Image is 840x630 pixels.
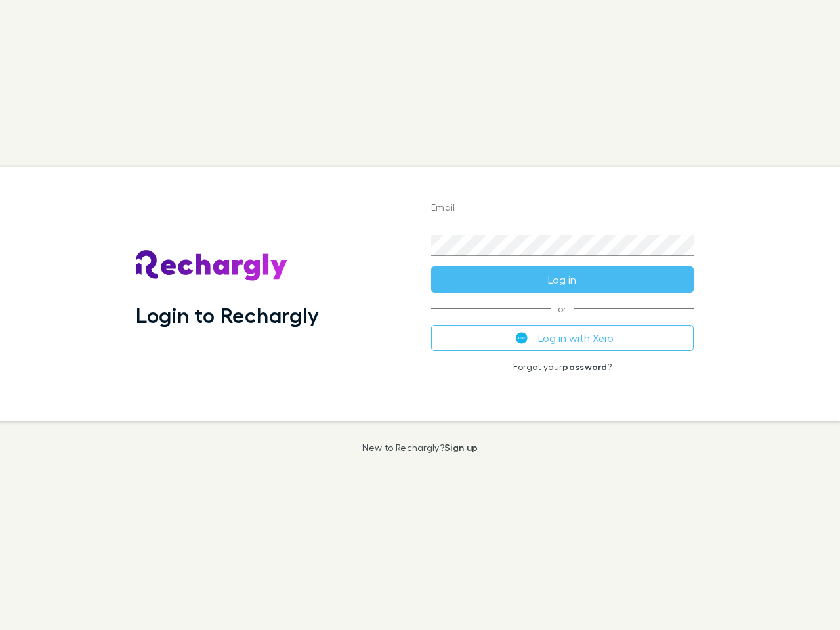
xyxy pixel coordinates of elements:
button: Log in with Xero [431,325,694,351]
span: or [431,308,694,309]
p: Forgot your ? [431,362,694,372]
a: password [562,361,607,372]
img: Xero's logo [516,332,528,344]
a: Sign up [444,442,478,453]
h1: Login to Rechargly [136,303,319,327]
img: Rechargly's Logo [136,250,288,282]
button: Log in [431,266,694,293]
p: New to Rechargly? [362,442,478,453]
